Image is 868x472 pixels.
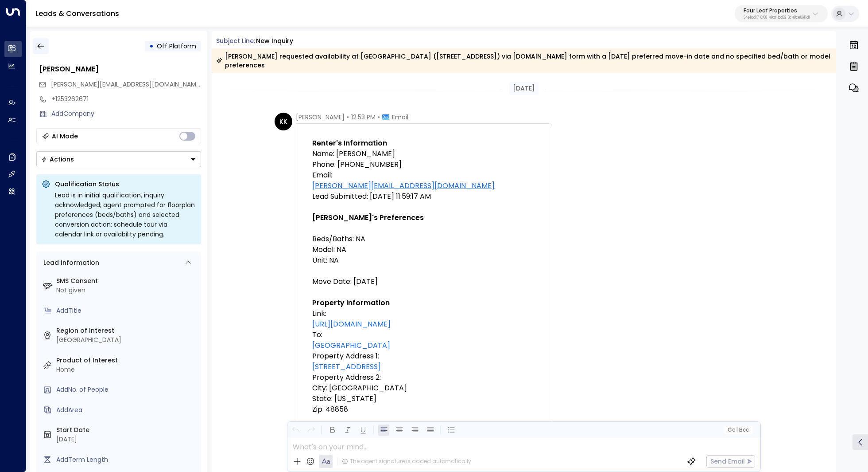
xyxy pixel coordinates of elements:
[40,258,99,267] div: Lead Information
[56,385,198,394] div: AddNo. of People
[39,64,201,75] div: [PERSON_NAME]
[296,113,345,122] span: [PERSON_NAME]
[290,425,301,436] button: Undo
[36,151,201,167] button: Actions
[302,127,546,457] td: Name: [PERSON_NAME] Phone: [PHONE_NUMBER] Email: Lead Submitted: [DATE] 11:59:17 AM Beds/Baths: N...
[744,8,810,13] p: Four Leaf Properties
[312,362,381,372] a: [STREET_ADDRESS]
[149,38,154,54] div: •
[56,356,198,365] label: Product of Interest
[347,113,349,122] span: •
[51,94,201,104] div: +1253262671
[51,80,201,89] span: kerric@getuniti.com
[56,326,198,335] label: Region of Interest
[157,42,196,51] span: Off Platform
[312,298,390,308] span: Property Information
[312,319,391,330] a: [URL][DOMAIN_NAME]
[56,335,198,345] div: [GEOGRAPHIC_DATA]
[52,132,78,141] div: AI Mode
[275,113,292,130] div: KK
[378,113,380,122] span: •
[312,340,390,351] a: [GEOGRAPHIC_DATA]
[509,82,539,95] div: [DATE]
[55,190,196,239] div: Lead is in initial qualification, inquiry acknowledged; agent prompted for floorplan preferences ...
[392,113,408,122] span: Email
[735,5,828,22] button: Four Leaf Properties34e1cd17-0f68-49af-bd32-3c48ce8611d1
[56,435,198,444] div: [DATE]
[56,306,198,315] div: AddTitle
[56,276,198,286] label: SMS Consent
[256,36,293,46] div: New Inquiry
[36,151,201,167] div: Button group with a nested menu
[724,426,752,434] button: Cc|Bcc
[216,36,255,45] span: Subject Line:
[51,109,201,118] div: AddCompany
[51,80,202,89] span: [PERSON_NAME][EMAIL_ADDRESS][DOMAIN_NAME]
[351,113,376,122] span: 12:53 PM
[216,52,831,70] div: [PERSON_NAME] requested availability at [GEOGRAPHIC_DATA] ([STREET_ADDRESS]) via [DOMAIN_NAME] fo...
[736,427,738,433] span: |
[55,180,196,189] p: Qualification Status
[56,425,198,435] label: Start Date
[35,8,119,19] a: Leads & Conversations
[744,16,810,20] p: 34e1cd17-0f68-49af-bd32-3c48ce8611d1
[312,181,495,191] a: [PERSON_NAME][EMAIL_ADDRESS][DOMAIN_NAME]
[312,212,424,223] span: [PERSON_NAME]'s Preferences
[56,455,198,464] div: AddTerm Length
[312,138,387,149] span: Renter's Information
[56,365,198,374] div: Home
[727,427,748,433] span: Cc Bcc
[41,155,74,163] div: Actions
[306,425,317,436] button: Redo
[56,286,198,295] div: Not given
[342,457,471,465] div: The agent signature is added automatically
[56,405,198,415] div: AddArea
